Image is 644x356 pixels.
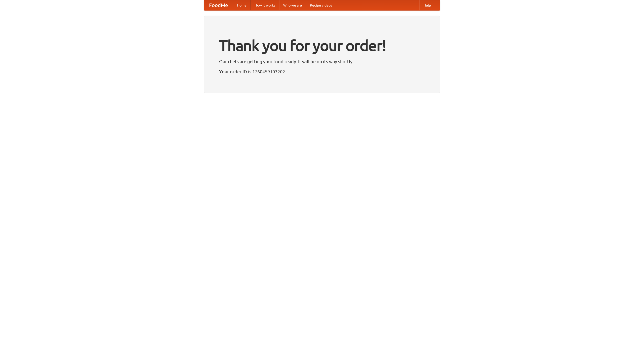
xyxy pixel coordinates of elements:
a: Help [419,0,435,10]
a: How it works [251,0,279,10]
a: FoodMe [204,0,233,10]
a: Home [233,0,251,10]
a: Who we are [279,0,306,10]
p: Your order ID is 1760459103202. [219,68,425,75]
p: Our chefs are getting your food ready. It will be on its way shortly. [219,58,425,65]
h1: Thank you for your order! [219,33,425,58]
a: Recipe videos [306,0,336,10]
